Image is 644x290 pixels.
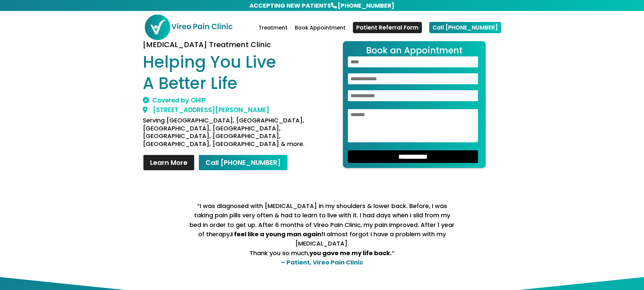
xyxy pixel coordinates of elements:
a: Call [PHONE_NUMBER] [198,154,288,171]
a: [PHONE_NUMBER] [337,1,395,10]
h1: Helping You Live A Better Life [143,52,317,97]
form: Contact form [343,41,486,168]
a: Patient Referral Form [353,22,422,33]
a: Treatment [259,26,287,41]
a: [STREET_ADDRESS][PERSON_NAME] [143,106,269,114]
strong: – Patient, Vireo Pain Clinic [281,258,363,266]
p: “I was diagnosed with [MEDICAL_DATA] in my shoulders & lower back. Before, I was taking pain pill... [189,201,455,267]
img: Vireo Pain Clinic [144,14,233,40]
a: Call [PHONE_NUMBER] [429,22,501,33]
h2: Covered by OHIP [143,97,317,107]
h3: [MEDICAL_DATA] Treatment Clinic [143,41,317,52]
strong: I feel like a young man again! [231,230,324,238]
h2: Book an Appointment [348,46,481,56]
a: Learn More [143,154,195,171]
strong: you gave me my life back. [309,249,392,257]
a: Book Appointment [295,26,346,41]
h4: Serving [GEOGRAPHIC_DATA], [GEOGRAPHIC_DATA], [GEOGRAPHIC_DATA], [GEOGRAPHIC_DATA], [GEOGRAPHIC_D... [143,116,317,151]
